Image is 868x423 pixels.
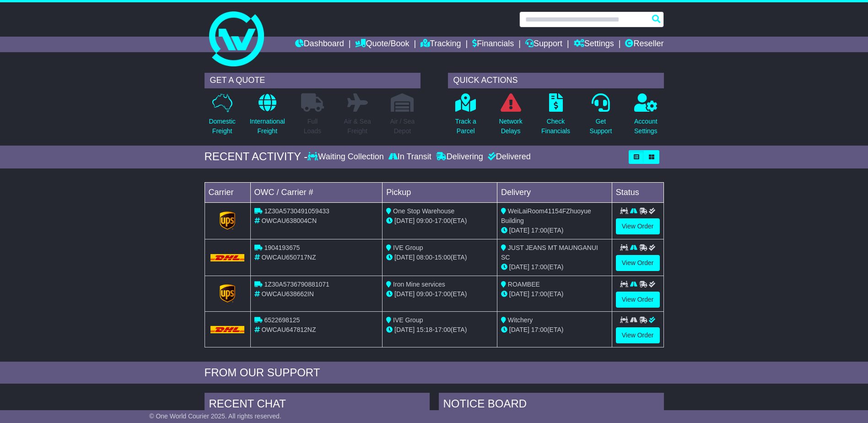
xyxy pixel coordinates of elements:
[344,117,371,136] p: Air & Sea Freight
[390,117,415,136] p: Air / Sea Depot
[393,207,454,215] span: One Stop Warehouse
[386,216,493,226] div: - (ETA)
[394,290,415,298] span: [DATE]
[264,316,300,324] span: 6522698125
[531,290,547,298] span: 17:00
[205,393,430,418] div: RECENT CHAT
[434,152,485,162] div: Delivering
[208,93,236,141] a: DomesticFreight
[264,207,329,215] span: 1Z30A5730491059433
[386,152,434,162] div: In Transit
[421,37,461,52] a: Tracking
[531,263,547,271] span: 17:00
[416,254,432,261] span: 08:00
[499,117,522,136] p: Network Delays
[485,152,531,162] div: Delivered
[249,93,286,141] a: InternationalFreight
[508,316,533,324] span: Witchery
[386,289,493,299] div: - (ETA)
[394,254,415,261] span: [DATE]
[589,93,612,141] a: GetSupport
[501,262,608,272] div: (ETA)
[574,37,614,52] a: Settings
[541,93,571,141] a: CheckFinancials
[250,182,383,202] td: OWC / Carrier #
[541,117,570,136] p: Check Financials
[509,290,529,298] span: [DATE]
[589,117,612,136] p: Get Support
[509,227,529,234] span: [DATE]
[264,281,329,288] span: 1Z30A5736790881071
[501,244,598,261] span: JUST JEANS MT MAUNGANUI SC
[439,393,664,418] div: NOTICE BOARD
[616,327,660,343] a: View Order
[616,292,660,308] a: View Order
[383,182,497,202] td: Pickup
[501,226,608,235] div: (ETA)
[394,326,415,333] span: [DATE]
[210,326,245,333] img: DHL.png
[498,93,523,141] a: NetworkDelays
[501,289,608,299] div: (ETA)
[220,211,235,230] img: GetCarrierServiceLogo
[416,326,432,333] span: 15:18
[205,366,664,380] div: FROM OUR SUPPORT
[295,37,344,52] a: Dashboard
[261,217,317,224] span: OWCAU638004CN
[210,254,245,261] img: DHL.png
[501,325,608,335] div: (ETA)
[393,281,445,288] span: Iron Mine services
[448,73,664,88] div: QUICK ACTIONS
[393,244,423,251] span: IVE Group
[508,281,540,288] span: ROAMBEE
[435,217,451,224] span: 17:00
[509,326,529,333] span: [DATE]
[205,150,308,163] div: RECENT ACTIVITY -
[416,217,432,224] span: 09:00
[261,254,316,261] span: OWCAU650717NZ
[435,290,451,298] span: 17:00
[625,37,663,52] a: Reseller
[509,263,529,271] span: [DATE]
[435,326,451,333] span: 17:00
[525,37,562,52] a: Support
[264,244,300,251] span: 1904193675
[435,254,451,261] span: 15:00
[205,182,250,202] td: Carrier
[386,325,493,335] div: - (ETA)
[497,182,612,202] td: Delivery
[531,227,547,234] span: 17:00
[455,117,476,136] p: Track a Parcel
[612,182,663,202] td: Status
[355,37,409,52] a: Quote/Book
[393,316,423,324] span: IVE Group
[472,37,514,52] a: Financials
[261,326,316,333] span: OWCAU647812NZ
[149,412,281,420] span: © One World Courier 2025. All rights reserved.
[394,217,415,224] span: [DATE]
[220,284,235,303] img: GetCarrierServiceLogo
[261,290,313,298] span: OWCAU638662IN
[501,207,591,224] span: WeiLaiRoom41154FZhuoyue Building
[416,290,432,298] span: 09:00
[205,73,421,88] div: GET A QUOTE
[616,218,660,234] a: View Order
[634,117,658,136] p: Account Settings
[301,117,324,136] p: Full Loads
[307,152,386,162] div: Waiting Collection
[531,326,547,333] span: 17:00
[455,93,477,141] a: Track aParcel
[634,93,658,141] a: AccountSettings
[209,117,235,136] p: Domestic Freight
[250,117,285,136] p: International Freight
[386,253,493,262] div: - (ETA)
[616,255,660,271] a: View Order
